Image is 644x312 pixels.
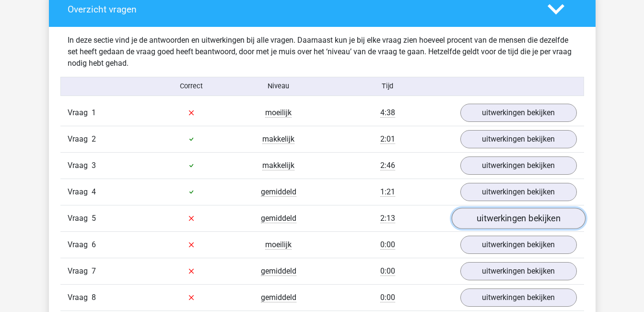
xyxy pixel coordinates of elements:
[380,293,395,302] span: 0:00
[92,161,96,170] span: 3
[262,161,294,170] span: makkelijk
[380,108,395,118] span: 4:38
[235,81,322,92] div: Niveau
[460,104,577,122] a: uitwerkingen bekijken
[261,187,296,197] span: gemiddeld
[68,265,92,277] span: Vraag
[460,130,577,148] a: uitwerkingen bekijken
[380,161,395,170] span: 2:46
[92,134,96,144] span: 2
[261,214,296,223] span: gemiddeld
[262,134,294,144] span: makkelijk
[68,107,92,119] span: Vraag
[261,266,296,276] span: gemiddeld
[92,214,96,223] span: 5
[68,4,533,15] h4: Overzicht vragen
[68,186,92,198] span: Vraag
[265,108,292,118] span: moeilijk
[322,81,453,92] div: Tijd
[460,288,577,307] a: uitwerkingen bekijken
[148,81,235,92] div: Correct
[68,239,92,251] span: Vraag
[265,240,292,250] span: moeilijk
[380,187,395,197] span: 1:21
[92,293,96,302] span: 8
[460,236,577,254] a: uitwerkingen bekijken
[460,156,577,175] a: uitwerkingen bekijken
[380,240,395,250] span: 0:00
[380,266,395,276] span: 0:00
[460,262,577,280] a: uitwerkingen bekijken
[68,292,92,303] span: Vraag
[92,108,96,117] span: 1
[60,35,584,69] div: In deze sectie vind je de antwoorden en uitwerkingen bij alle vragen. Daarnaast kun je bij elke v...
[92,187,96,196] span: 4
[68,133,92,145] span: Vraag
[460,183,577,201] a: uitwerkingen bekijken
[68,160,92,171] span: Vraag
[261,293,296,302] span: gemiddeld
[451,208,585,229] a: uitwerkingen bekijken
[68,213,92,224] span: Vraag
[92,266,96,276] span: 7
[380,214,395,223] span: 2:13
[380,134,395,144] span: 2:01
[92,240,96,249] span: 6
